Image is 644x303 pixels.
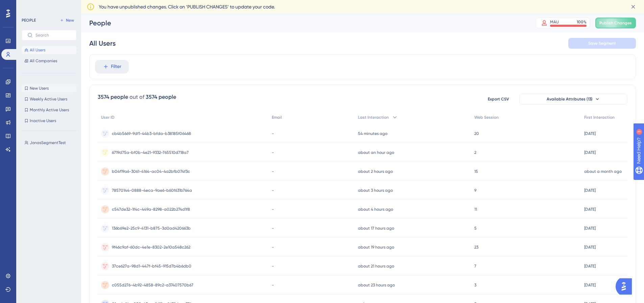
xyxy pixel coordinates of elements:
[111,63,121,71] span: Filter
[358,207,393,212] time: about 4 hours ago
[358,264,394,269] time: about 21 hours ago
[272,131,274,136] span: -
[584,283,596,287] time: [DATE]
[89,18,519,28] div: People
[129,93,144,101] div: out of
[101,115,115,120] span: User ID
[616,276,636,297] iframe: UserGuiding AI Assistant Launcher
[272,169,274,174] span: -
[22,106,76,114] button: Monthly Active Users
[272,115,282,120] span: Email
[474,244,478,250] span: 23
[481,94,515,104] button: Export CSV
[146,93,176,101] div: 3574 people
[16,2,42,10] span: Need Help?
[22,57,76,65] button: All Companies
[57,16,76,24] button: New
[358,226,394,231] time: about 17 hours ago
[22,117,76,125] button: Inactive Users
[30,118,56,123] span: Inactive Users
[584,150,596,155] time: [DATE]
[474,207,477,212] span: 11
[272,188,274,193] span: -
[547,96,593,102] span: Available Attributes (13)
[22,18,36,23] div: PEOPLE
[30,86,49,91] span: New Users
[584,115,615,120] span: First Interaction
[98,93,128,101] div: 3574 people
[488,96,509,102] span: Export CSV
[550,19,559,25] div: MAU
[272,244,274,250] span: -
[584,264,596,269] time: [DATE]
[272,263,274,269] span: -
[584,226,596,231] time: [DATE]
[66,18,74,23] span: New
[112,207,190,212] span: c547de32-1f4c-449a-8298-a022b274d1f8
[474,282,476,288] span: 3
[358,245,394,250] time: about 19 hours ago
[272,282,274,288] span: -
[112,263,191,269] span: 37ce627a-98d1-447f-bf45-915d7b4b6db0
[474,188,476,193] span: 9
[112,169,190,174] span: b04f19a6-3061-4164-ac04-4a2bfb074f3c
[30,96,67,102] span: Weekly Active Users
[30,58,57,64] span: All Companies
[588,41,616,46] span: Save Segment
[584,245,596,250] time: [DATE]
[584,207,596,212] time: [DATE]
[35,33,71,38] input: Search
[584,131,596,136] time: [DATE]
[474,150,476,155] span: 2
[22,139,80,147] button: JonasSegmentTest
[89,39,116,48] div: All Users
[22,84,76,92] button: New Users
[112,188,192,193] span: 78570144-0888-4eca-9ae6-b60f631b764a
[30,140,66,145] span: JonasSegmentTest
[595,18,636,28] button: Publish Changes
[112,282,193,288] span: c055d276-4b92-4858-89c2-a37407570b67
[22,46,76,54] button: All Users
[599,20,632,26] span: Publish Changes
[474,131,479,136] span: 20
[112,131,191,136] span: cb4b5669-9df1-44b3-bfda-b38185f06468
[474,169,478,174] span: 15
[112,226,191,231] span: 136b69e2-25c9-4131-b875-3d0ad420663b
[474,226,477,231] span: 5
[358,169,393,174] time: about 2 hours ago
[474,115,499,120] span: Web Session
[358,150,394,155] time: about an hour ago
[584,169,622,174] time: about a month ago
[112,244,190,250] span: 9f46c9af-60dc-4e1e-8302-2e10a548c262
[30,47,45,53] span: All Users
[272,226,274,231] span: -
[519,94,627,104] button: Available Attributes (13)
[272,207,274,212] span: -
[272,150,274,155] span: -
[474,263,476,269] span: 7
[358,131,387,136] time: 54 minutes ago
[577,19,587,25] div: 100 %
[30,107,69,113] span: Monthly Active Users
[99,3,275,11] span: You have unpublished changes. Click on ‘PUBLISH CHANGES’ to update your code.
[358,115,389,120] span: Last Interaction
[358,283,395,287] time: about 23 hours ago
[358,188,393,193] time: about 3 hours ago
[568,38,636,49] button: Save Segment
[22,95,76,103] button: Weekly Active Users
[112,150,189,155] span: 6719d75a-bf0b-4e21-9332-765510d718a7
[95,60,129,73] button: Filter
[584,188,596,193] time: [DATE]
[47,3,49,9] div: 3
